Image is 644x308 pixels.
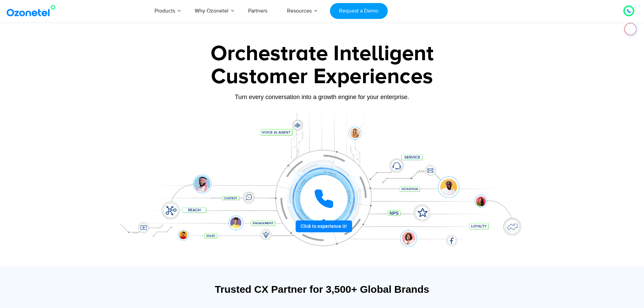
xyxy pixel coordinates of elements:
a: Request a Demo [330,3,388,19]
div: Turn every conversation into a growth engine for your enterprise. [111,93,533,101]
div: Orchestrate Intelligent [111,43,533,65]
div: Trusted CX Partner for 3,500+ Global Brands [114,283,530,295]
div: Customer Experiences [111,61,533,93]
